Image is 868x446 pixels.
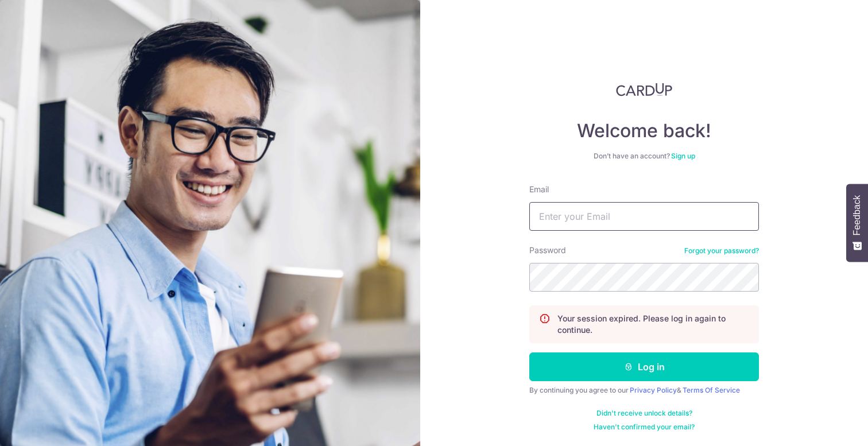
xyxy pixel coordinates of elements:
[594,422,695,432] a: Haven't confirmed your email?
[846,184,868,262] button: Feedback - Show survey
[630,386,677,394] a: Privacy Policy
[616,83,672,96] img: CardUp Logo
[671,152,695,160] a: Sign up
[529,119,759,142] h4: Welcome back!
[529,352,759,381] button: Log in
[596,409,692,418] a: Didn't receive unlock details?
[529,386,759,395] div: By continuing you agree to our &
[557,313,749,336] p: Your session expired. Please log in again to continue.
[529,245,566,256] label: Password
[684,246,759,255] a: Forgot your password?
[529,152,759,161] div: Don’t have an account?
[529,202,759,231] input: Enter your Email
[529,184,549,195] label: Email
[683,386,740,394] a: Terms Of Service
[852,195,862,235] span: Feedback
